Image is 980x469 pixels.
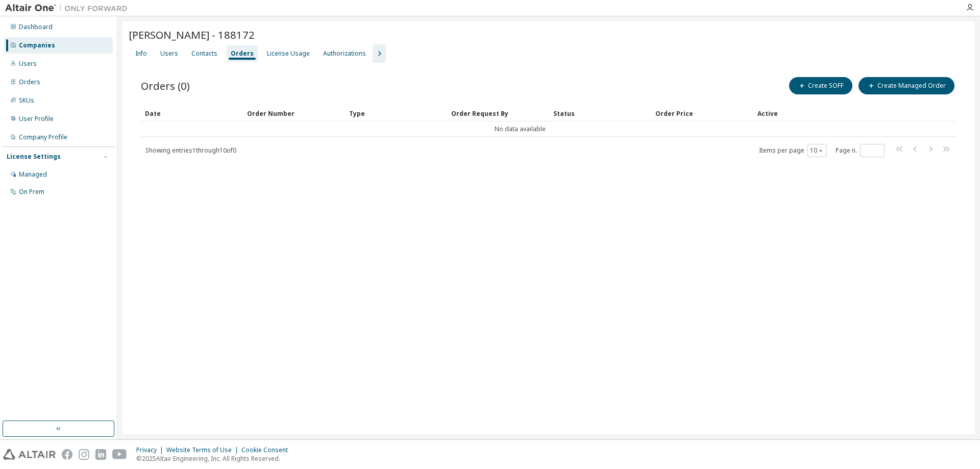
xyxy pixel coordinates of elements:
img: linkedin.svg [95,449,106,460]
div: Order Price [655,105,749,121]
div: License Usage [267,50,310,58]
div: User Profile [19,115,54,123]
div: Users [160,50,178,58]
button: Create SOFF [789,77,852,94]
div: Managed [19,170,47,179]
div: License Settings [7,153,61,161]
div: Companies [19,41,55,50]
button: Create Managed Order [859,77,954,94]
div: Authorizations [323,50,366,58]
div: SKUs [19,96,34,105]
div: Info [135,50,147,58]
span: Showing entries 1 through 10 of 0 [145,146,236,155]
div: Privacy [136,446,166,454]
div: Users [19,60,37,68]
div: Order Request By [451,105,545,121]
div: Cookie Consent [241,446,294,454]
img: facebook.svg [62,449,72,460]
span: Page n. [836,144,885,157]
div: Type [349,105,443,121]
span: Orders (0) [141,79,190,93]
div: On Prem [19,188,44,196]
div: Status [553,105,647,121]
img: altair_logo.svg [3,449,56,460]
td: No data available [141,121,899,137]
div: Contacts [191,50,217,58]
div: Active [757,105,895,121]
button: 10 [810,146,824,155]
div: Dashboard [19,23,53,31]
p: © 2025 Altair Engineering, Inc. All Rights Reserved. [136,454,294,463]
div: Orders [19,78,40,86]
img: instagram.svg [79,449,89,460]
img: Altair One [5,3,133,13]
div: Date [145,105,239,121]
div: Company Profile [19,133,67,141]
div: Order Number [247,105,341,121]
span: [PERSON_NAME] - 188172 [129,28,255,42]
div: Orders [231,50,254,58]
img: youtube.svg [112,449,127,460]
div: Website Terms of Use [166,446,241,454]
span: Items per page [759,144,826,157]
